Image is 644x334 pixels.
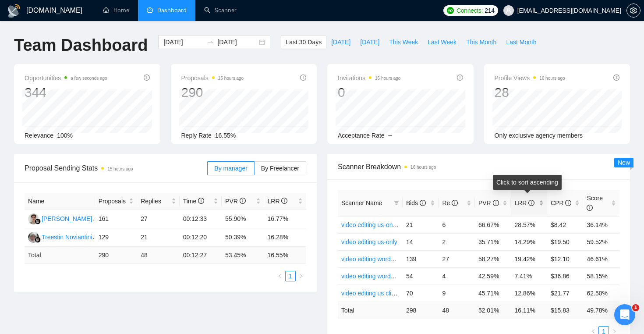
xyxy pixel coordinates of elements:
[225,198,246,205] span: PVR
[442,199,458,206] span: Re
[439,267,475,284] td: 4
[583,302,619,319] td: 49.78 %
[285,271,296,281] li: 1
[107,167,133,171] time: 15 hours ago
[222,210,264,228] td: 55.90%
[57,132,73,139] span: 100%
[341,290,403,297] a: video editing us clients
[375,76,400,81] time: 16 hours ago
[338,302,403,319] td: Total
[360,37,379,47] span: [DATE]
[25,247,95,264] td: Total
[547,284,584,302] td: $21.77
[403,233,439,250] td: 14
[137,228,179,247] td: 21
[389,37,418,47] span: This Week
[95,210,137,228] td: 161
[456,6,483,15] span: Connects:
[141,196,169,206] span: Replies
[626,4,640,18] button: setting
[403,250,439,267] td: 139
[439,233,475,250] td: 2
[7,4,21,18] img: logo
[583,284,619,302] td: 62.50%
[163,37,203,47] input: Start date
[25,193,95,210] th: Name
[478,199,499,206] span: PVR
[406,199,426,206] span: Bids
[42,214,92,224] div: [PERSON_NAME]
[403,302,439,319] td: 298
[35,218,41,224] img: gigradar-bm.png
[547,267,584,284] td: $36.86
[298,274,304,279] span: right
[214,165,247,172] span: By manager
[338,84,400,101] div: 0
[547,233,584,250] td: $19.50
[35,237,41,243] img: gigradar-bm.png
[331,37,350,47] span: [DATE]
[341,273,403,280] a: video editing wordwide
[583,250,619,267] td: 46.61%
[511,267,547,284] td: 7.41%
[551,199,571,206] span: CPR
[240,198,246,204] span: info-circle
[583,216,619,233] td: 36.14%
[423,35,461,49] button: Last Week
[447,7,454,14] img: upwork-logo.png
[103,7,129,14] a: homeHome
[485,6,494,15] span: 214
[627,7,640,14] span: setting
[25,132,53,139] span: Relevance
[217,37,257,47] input: End date
[495,73,565,83] span: Profile Views
[99,196,127,206] span: Proposals
[286,271,295,281] a: 1
[528,200,534,206] span: info-circle
[28,233,92,240] a: TNTreestin Noviantini
[181,132,212,139] span: Reply Rate
[42,232,92,242] div: Treestin Noviantini
[511,250,547,267] td: 19.42%
[28,213,39,224] img: RG
[341,238,397,245] a: video editing us-only
[587,205,593,211] span: info-circle
[277,274,283,279] span: left
[506,37,536,47] span: Last Month
[612,329,617,334] span: right
[384,35,423,49] button: This Week
[475,250,511,267] td: 58.27%
[466,37,496,47] span: This Month
[439,216,475,233] td: 6
[341,221,435,228] a: video editing us-only + new clients
[326,35,355,49] button: [DATE]
[587,195,603,211] span: Score
[261,165,299,172] span: By Freelancer
[428,37,456,47] span: Last Week
[565,200,571,206] span: info-circle
[183,198,204,205] span: Time
[296,271,306,281] li: Next Page
[268,198,288,205] span: LRR
[181,73,244,83] span: Proposals
[14,35,148,56] h1: Team Dashboard
[25,73,107,83] span: Opportunities
[218,76,244,81] time: 15 hours ago
[452,200,458,206] span: info-circle
[475,302,511,319] td: 52.01 %
[511,284,547,302] td: 12.86%
[95,228,137,247] td: 129
[157,7,187,14] span: Dashboard
[341,256,441,263] a: video editing wordwide + new clients
[207,39,214,46] span: swap-right
[286,37,322,47] span: Last 30 Days
[461,35,501,49] button: This Month
[394,200,399,206] span: filter
[614,304,635,325] iframe: Intercom live chat
[511,302,547,319] td: 16.11 %
[355,35,384,49] button: [DATE]
[388,132,392,139] span: --
[207,39,214,46] span: to
[475,233,511,250] td: 35.71%
[25,84,107,101] div: 344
